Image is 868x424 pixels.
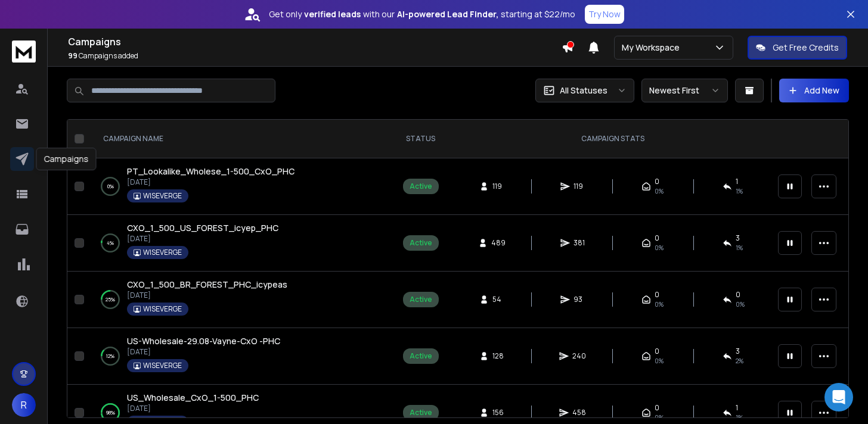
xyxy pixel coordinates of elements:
[655,403,659,413] span: 0
[106,407,115,419] p: 98 %
[68,35,562,49] h1: Campaigns
[127,234,278,244] p: [DATE]
[269,8,575,20] p: Get only with our starting at $22/mo
[143,304,182,314] p: WISEVERGE
[736,356,743,366] span: 2 %
[655,233,659,243] span: 0
[491,238,506,248] span: 489
[588,8,621,20] p: Try Now
[410,238,432,248] div: Active
[36,148,97,170] div: Campaigns
[387,120,454,158] th: STATUS
[492,408,504,417] span: 156
[68,51,77,61] span: 99
[779,79,849,102] button: Add New
[89,215,387,272] td: 4%CXO_1_500_US_FOREST_icyep_PHC[DATE]WISEVERGE
[12,40,36,63] img: logo
[304,8,361,20] strong: verified leads
[655,347,659,356] span: 0
[736,243,743,252] span: 1 %
[127,335,280,347] span: US-Wholesale-29.08-Vayne-CxO -PHC
[454,120,771,158] th: CAMPAIGN STATS
[655,290,659,300] span: 0
[68,51,562,61] p: Campaigns added
[127,392,259,404] a: US_Wholesale_CxO_1-500_PHC
[410,351,432,361] div: Active
[748,36,847,60] button: Get Free Credits
[127,177,294,187] p: [DATE]
[143,361,182,370] p: WISEVERGE
[143,191,182,201] p: WISEVERGE
[573,182,585,191] span: 119
[89,158,387,215] td: 0%PT_Lookalike_Wholese_1-500_CxO_PHC[DATE]WISEVERGE
[736,233,740,243] span: 3
[107,237,114,249] p: 4 %
[736,177,738,186] span: 1
[410,182,432,191] div: Active
[655,413,664,422] span: 0%
[573,295,585,304] span: 93
[89,120,387,158] th: CAMPAIGN NAME
[585,5,624,24] button: Try Now
[736,413,743,422] span: 1 %
[410,295,432,304] div: Active
[572,351,586,361] span: 240
[655,177,659,186] span: 0
[127,279,287,291] a: CXO_1_500_BR_FOREST_PHC_icypeas
[736,186,743,196] span: 1 %
[127,392,259,403] span: US_Wholesale_CxO_1-500_PHC
[622,42,684,54] p: My Workspace
[492,295,504,304] span: 54
[736,347,740,356] span: 3
[736,290,740,300] span: 0
[560,85,607,96] p: All Statuses
[143,248,182,257] p: WISEVERGE
[641,79,728,102] button: Newest First
[824,383,853,411] div: Open Intercom Messenger
[127,222,278,234] a: CXO_1_500_US_FOREST_icyep_PHC
[127,335,280,347] a: US-Wholesale-29.08-Vayne-CxO -PHC
[89,272,387,328] td: 25%CXO_1_500_BR_FOREST_PHC_icypeas[DATE]WISEVERGE
[573,238,585,248] span: 381
[106,294,115,305] p: 25 %
[397,8,498,20] strong: AI-powered Lead Finder,
[12,393,36,417] button: R
[127,404,259,413] p: [DATE]
[492,351,504,361] span: 128
[492,182,504,191] span: 119
[655,243,664,252] span: 0%
[127,291,287,300] p: [DATE]
[410,408,432,417] div: Active
[106,350,114,362] p: 12 %
[736,403,738,413] span: 1
[736,300,745,309] span: 0 %
[107,180,114,192] p: 0 %
[655,186,664,196] span: 0%
[127,166,294,177] a: PT_Lookalike_Wholese_1-500_CxO_PHC
[655,300,664,309] span: 0%
[572,408,586,417] span: 458
[127,279,287,290] span: CXO_1_500_BR_FOREST_PHC_icypeas
[655,356,664,366] span: 0%
[89,328,387,385] td: 12%US-Wholesale-29.08-Vayne-CxO -PHC[DATE]WISEVERGE
[127,347,280,357] p: [DATE]
[773,42,839,54] p: Get Free Credits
